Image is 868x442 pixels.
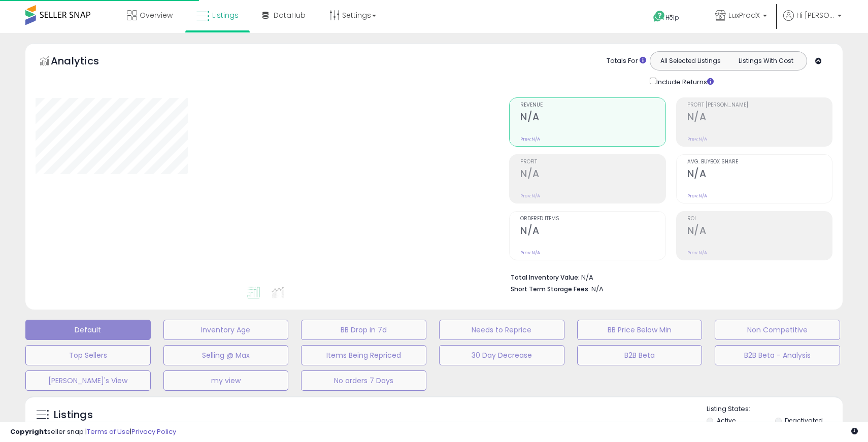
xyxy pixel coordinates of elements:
[687,103,832,108] span: Profit [PERSON_NAME]
[439,345,564,365] button: 30 Day Decrease
[687,159,832,165] span: Avg. Buybox Share
[520,193,540,199] small: Prev: N/A
[687,216,832,222] span: ROI
[520,225,665,239] h2: N/A
[645,3,699,33] a: Help
[783,10,842,33] a: Hi [PERSON_NAME]
[25,320,151,340] button: Default
[520,103,665,108] span: Revenue
[511,270,825,283] li: N/A
[520,216,665,222] span: Ordered Items
[642,76,726,87] div: Include Returns
[301,370,426,391] button: No orders 7 Days
[577,320,703,340] button: BB Price Below Min
[591,284,604,294] span: N/A
[439,320,564,340] button: Needs to Reprice
[25,345,151,365] button: Top Sellers
[728,10,760,20] span: LuxProdX
[163,345,289,365] button: Selling @ Max
[163,320,289,340] button: Inventory Age
[687,136,707,142] small: Prev: N/A
[520,159,665,165] span: Profit
[653,54,728,67] button: All Selected Listings
[212,10,239,20] span: Listings
[607,56,646,66] div: Totals For
[163,370,289,391] button: my view
[140,10,173,20] span: Overview
[301,320,426,340] button: BB Drop in 7d
[511,273,580,282] b: Total Inventory Value:
[520,111,665,125] h2: N/A
[520,136,540,142] small: Prev: N/A
[687,225,832,239] h2: N/A
[665,13,679,22] span: Help
[301,345,426,365] button: Items Being Repriced
[653,10,665,23] i: Get Help
[577,345,703,365] button: B2B Beta
[687,111,832,125] h2: N/A
[10,427,176,437] div: seller snap | |
[10,427,47,436] strong: Copyright
[511,285,590,293] b: Short Term Storage Fees:
[728,54,804,67] button: Listings With Cost
[687,168,832,182] h2: N/A
[520,168,665,182] h2: N/A
[25,370,151,391] button: [PERSON_NAME]'s View
[796,10,834,20] span: Hi [PERSON_NAME]
[715,345,840,365] button: B2B Beta - Analysis
[274,10,306,20] span: DataHub
[520,250,540,256] small: Prev: N/A
[51,54,119,71] h5: Analytics
[687,193,707,199] small: Prev: N/A
[687,250,707,256] small: Prev: N/A
[715,320,840,340] button: Non Competitive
